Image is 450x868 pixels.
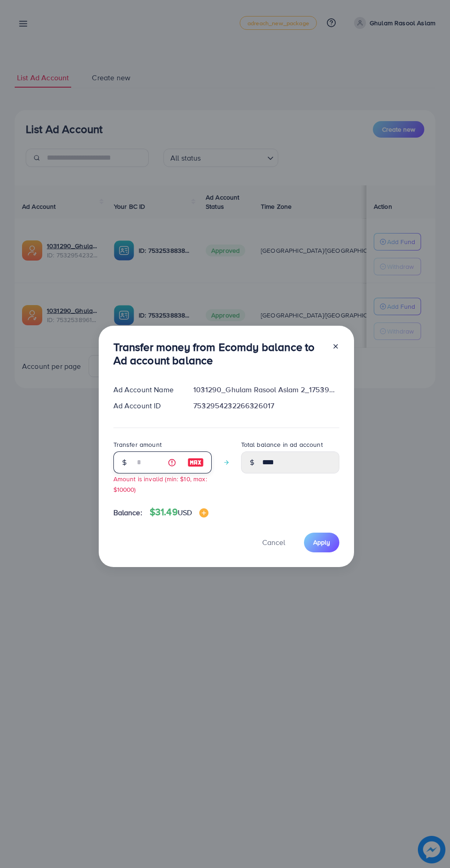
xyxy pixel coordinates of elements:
[304,533,339,552] button: Apply
[186,401,346,411] div: 7532954232266326017
[113,340,325,367] h3: Transfer money from Ecomdy balance to Ad account balance
[113,474,207,494] small: Amount is invalid (min: $10, max: $10000)
[313,538,330,547] span: Apply
[113,440,162,449] label: Transfer amount
[251,533,297,552] button: Cancel
[113,507,142,518] span: Balance:
[106,384,186,395] div: Ad Account Name
[241,440,323,449] label: Total balance in ad account
[150,506,208,518] h4: $31.49
[106,401,186,411] div: Ad Account ID
[199,508,208,517] img: image
[186,384,346,395] div: 1031290_Ghulam Rasool Aslam 2_1753902599199
[262,537,285,547] span: Cancel
[178,507,192,517] span: USD
[187,457,204,468] img: image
